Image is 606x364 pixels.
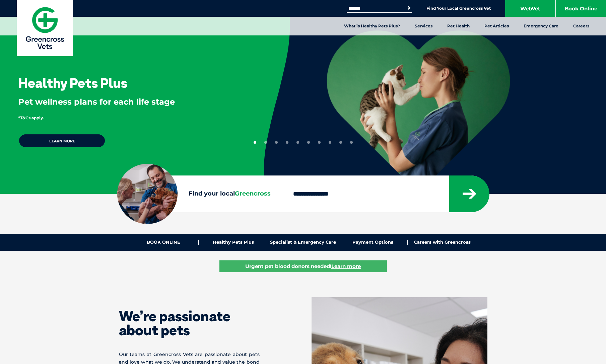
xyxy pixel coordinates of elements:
[337,17,407,35] a: What is Healthy Pets Plus?
[329,141,331,144] button: 8 of 10
[407,17,440,35] a: Services
[350,141,353,144] button: 10 of 10
[338,240,408,245] a: Payment Options
[516,17,566,35] a: Emergency Care
[566,17,597,35] a: Careers
[477,17,516,35] a: Pet Articles
[331,263,361,269] u: Learn more
[119,309,260,337] h1: We’re passionate about pets
[199,240,268,245] a: Healthy Pets Plus
[235,190,271,197] span: Greencross
[406,5,412,11] button: Search
[18,76,127,90] h3: Healthy Pets Plus
[18,96,242,108] p: Pet wellness plans for each life stage
[339,141,342,144] button: 9 of 10
[117,189,281,199] label: Find your local
[254,141,256,144] button: 1 of 10
[275,141,278,144] button: 3 of 10
[286,141,288,144] button: 4 of 10
[219,260,387,272] a: Urgent pet blood donors needed!Learn more
[296,141,299,144] button: 5 of 10
[18,115,44,120] span: *T&Cs apply.
[129,240,199,245] a: BOOK ONLINE
[426,6,491,11] a: Find Your Local Greencross Vet
[264,141,267,144] button: 2 of 10
[18,134,106,148] a: Learn more
[307,141,310,144] button: 6 of 10
[318,141,321,144] button: 7 of 10
[408,240,477,245] a: Careers with Greencross
[440,17,477,35] a: Pet Health
[268,240,338,245] a: Specialist & Emergency Care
